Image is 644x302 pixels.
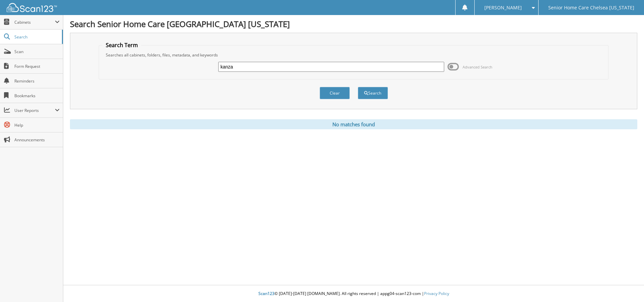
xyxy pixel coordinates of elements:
span: Senior Home Care Chelsea [US_STATE] [548,6,634,10]
div: Searches all cabinets, folders, files, metadata, and keywords [102,52,605,58]
span: Bookmarks [14,93,60,99]
span: Help [14,122,60,128]
button: Search [358,87,388,99]
h1: Search Senior Home Care [GEOGRAPHIC_DATA] [US_STATE] [70,18,637,29]
span: Form Request [14,63,60,69]
div: © [DATE]-[DATE] [DOMAIN_NAME]. All rights reserved | appg04-scan123-com | [63,286,644,302]
img: scan123-logo-white.svg [7,3,57,12]
button: Clear [320,87,350,99]
span: Cabinets [14,19,55,25]
span: Announcements [14,137,60,143]
span: User Reports [14,108,55,113]
a: Privacy Policy [424,291,449,296]
iframe: Chat Widget [611,270,644,302]
span: Scan [14,49,60,54]
span: Reminders [14,78,60,84]
span: Scan123 [258,291,274,296]
span: Advanced Search [463,64,492,69]
legend: Search Term [102,41,141,49]
span: [PERSON_NAME] [484,6,522,10]
span: Search [14,34,59,40]
div: No matches found [70,119,637,129]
